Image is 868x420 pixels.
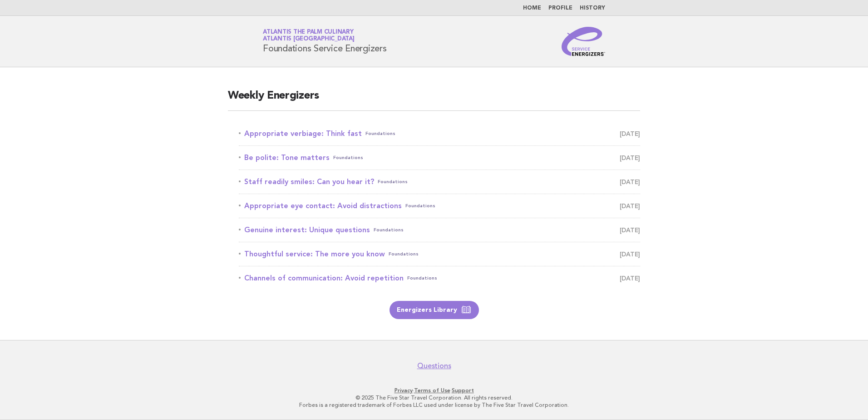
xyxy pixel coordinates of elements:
[156,401,712,409] p: Forbes is a registered trademark of Forbes LLC used under license by The Five Star Travel Corpora...
[365,127,395,140] span: Foundations
[548,5,572,11] a: Profile
[620,127,640,140] span: [DATE]
[239,175,640,188] a: Staff readily smiles: Can you hear it?Foundations [DATE]
[333,151,363,164] span: Foundations
[452,387,474,394] a: Support
[405,200,435,212] span: Foundations
[562,27,605,56] img: Service Energizers
[263,30,387,53] h1: Foundations Service Energizers
[374,224,404,236] span: Foundations
[523,5,541,11] a: Home
[239,151,640,164] a: Be polite: Tone mattersFoundations [DATE]
[390,301,479,319] a: Energizers Library
[378,175,408,188] span: Foundations
[395,387,413,394] a: Privacy
[239,272,640,285] a: Channels of communication: Avoid repetitionFoundations [DATE]
[407,272,437,285] span: Foundations
[414,387,450,394] a: Terms of Use
[620,175,640,188] span: [DATE]
[580,5,605,11] a: History
[228,89,640,111] h2: Weekly Energizers
[263,29,355,42] a: Atlantis The Palm CulinaryAtlantis [GEOGRAPHIC_DATA]
[239,200,640,212] a: Appropriate eye contact: Avoid distractionsFoundations [DATE]
[389,248,419,260] span: Foundations
[620,151,640,164] span: [DATE]
[239,127,640,140] a: Appropriate verbiage: Think fastFoundations [DATE]
[620,248,640,260] span: [DATE]
[156,394,712,401] p: © 2025 The Five Star Travel Corporation. All rights reserved.
[620,200,640,212] span: [DATE]
[239,224,640,236] a: Genuine interest: Unique questionsFoundations [DATE]
[239,248,640,260] a: Thoughtful service: The more you knowFoundations [DATE]
[156,387,712,394] p: · ·
[620,224,640,236] span: [DATE]
[417,361,451,370] a: Questions
[263,36,355,42] span: Atlantis [GEOGRAPHIC_DATA]
[620,272,640,285] span: [DATE]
